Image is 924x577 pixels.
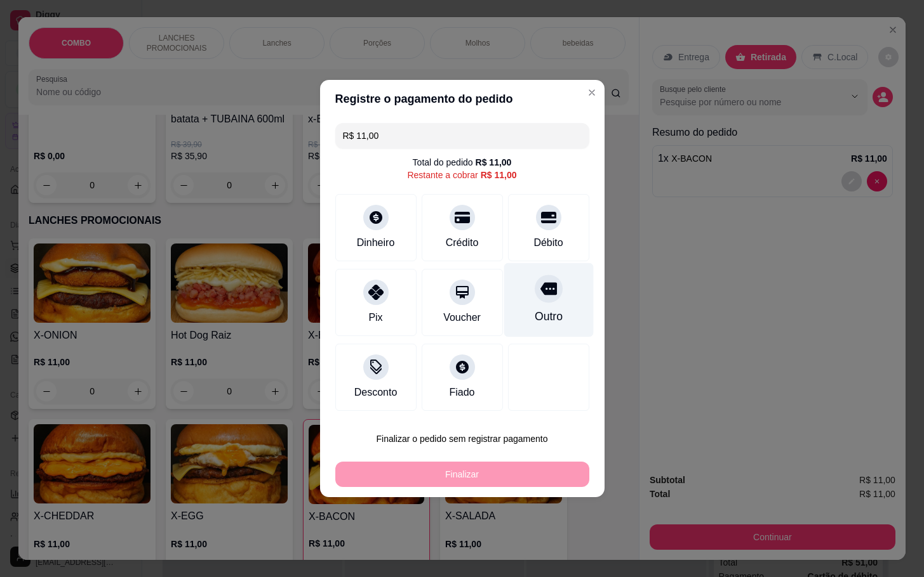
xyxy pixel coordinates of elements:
header: Registre o pagamento do pedido [320,80,605,118]
div: R$ 11,00 [481,169,517,181]
button: Close [582,82,602,103]
div: Fiado [449,385,474,400]
div: Voucher [443,310,481,325]
input: Ex.: hambúrguer de cordeiro [343,123,582,148]
div: Desconto [354,385,398,400]
div: Outro [534,308,562,325]
div: Dinheiro [357,235,395,250]
button: Finalizar o pedido sem registrar pagamento [335,426,589,451]
div: Crédito [446,235,479,250]
div: R$ 11,00 [476,156,512,169]
div: Total do pedido [413,156,512,169]
div: Pix [368,310,382,325]
div: Débito [533,235,563,250]
div: Restante a cobrar [407,169,516,181]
